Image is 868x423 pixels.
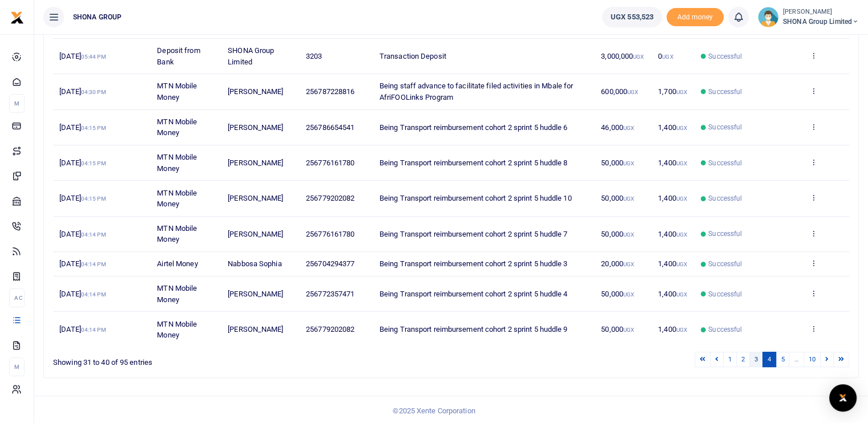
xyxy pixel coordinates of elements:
span: SHONA GROUP [68,12,126,22]
span: 600,000 [601,87,638,96]
span: Successful [708,259,742,269]
a: logo-small logo-large logo-large [10,13,24,21]
span: Successful [708,324,742,335]
span: 256779202082 [306,194,354,202]
span: MTN Mobile Money [157,189,197,209]
span: MTN Mobile Money [157,117,197,137]
span: 50,000 [601,290,634,298]
span: Successful [708,229,742,239]
span: [PERSON_NAME] [228,158,283,167]
span: [DATE] [59,230,106,238]
span: 256704294377 [306,259,354,268]
span: 1,400 [658,325,687,333]
small: UGX [623,196,634,202]
span: MTN Mobile Money [157,82,197,101]
small: UGX [623,231,634,238]
span: 256786654541 [306,123,354,132]
small: 04:15 PM [81,160,106,166]
a: 5 [776,352,789,367]
span: Deposit from Bank [157,46,200,66]
div: Showing 31 to 40 of 95 entries [53,351,380,368]
li: Toup your wallet [667,8,724,27]
span: 1,700 [658,87,687,96]
span: [DATE] [59,259,106,268]
span: [DATE] [59,52,106,60]
a: profile-user [PERSON_NAME] SHONA Group Limited [758,7,859,27]
li: M [9,357,25,376]
span: [DATE] [59,325,106,333]
a: 3 [749,352,763,367]
span: 256787228816 [306,87,354,96]
small: UGX [627,89,638,95]
span: Successful [708,289,742,299]
span: [DATE] [59,194,106,202]
div: Open Intercom Messenger [829,384,857,412]
span: Being Transport reimbursement cohort 2 sprint 5 huddle 10 [380,194,572,202]
a: Add money [667,12,724,21]
span: Being Transport reimbursement cohort 2 sprint 5 huddle 8 [380,158,568,167]
span: 0 [658,52,673,60]
span: Successful [708,158,742,168]
span: Being Transport reimbursement cohort 2 sprint 5 huddle 9 [380,325,568,333]
span: 256776161780 [306,158,354,167]
small: UGX [676,327,687,333]
span: MTN Mobile Money [157,153,197,173]
span: [PERSON_NAME] [228,230,283,238]
span: 50,000 [601,194,634,202]
a: 1 [723,352,737,367]
small: UGX [662,54,673,60]
span: Being Transport reimbursement cohort 2 sprint 5 huddle 3 [380,259,568,268]
span: 1,400 [658,123,687,132]
span: Being staff advance to facilitate filed activities in Mbale for AfriFOOLinks Program [380,82,573,101]
img: profile-user [758,7,778,27]
span: Airtel Money [157,259,197,268]
small: UGX [676,125,687,131]
span: 256779202082 [306,325,354,333]
span: Successful [708,87,742,97]
span: [DATE] [59,87,106,96]
small: UGX [623,327,634,333]
span: [PERSON_NAME] [228,87,283,96]
small: 05:44 PM [81,54,106,60]
small: 04:14 PM [81,261,106,267]
span: 3203 [306,52,322,60]
span: Successful [708,193,742,204]
small: UGX [633,54,644,60]
small: UGX [676,231,687,238]
span: SHONA Group Limited [228,46,274,66]
small: UGX [623,125,634,131]
li: M [9,94,25,113]
span: [DATE] [59,158,106,167]
span: Being Transport reimbursement cohort 2 sprint 5 huddle 7 [380,230,568,238]
span: 3,000,000 [601,52,644,60]
a: 4 [762,352,776,367]
small: 04:14 PM [81,231,106,238]
span: Nabbosa Sophia [228,259,281,268]
span: MTN Mobile Money [157,284,197,304]
small: 04:30 PM [81,89,106,95]
span: Being Transport reimbursement cohort 2 sprint 5 huddle 4 [380,290,568,298]
span: [PERSON_NAME] [228,290,283,298]
span: UGX 553,523 [611,11,653,23]
small: UGX [676,291,687,298]
span: [PERSON_NAME] [228,123,283,132]
span: Add money [667,8,724,27]
span: 50,000 [601,158,634,167]
span: 256772357471 [306,290,354,298]
small: 04:15 PM [81,125,106,131]
small: UGX [676,160,687,166]
small: 04:14 PM [81,327,106,333]
img: logo-small [10,11,24,25]
span: [PERSON_NAME] [228,194,283,202]
span: MTN Mobile Money [157,320,197,340]
span: SHONA Group Limited [783,17,859,27]
span: 1,400 [658,230,687,238]
span: 1,400 [658,259,687,268]
a: 10 [804,352,821,367]
li: Wallet ballance [597,7,667,27]
span: Transaction Deposit [380,52,446,60]
a: 2 [736,352,750,367]
span: 46,000 [601,123,634,132]
small: 04:14 PM [81,291,106,298]
span: MTN Mobile Money [157,224,197,244]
